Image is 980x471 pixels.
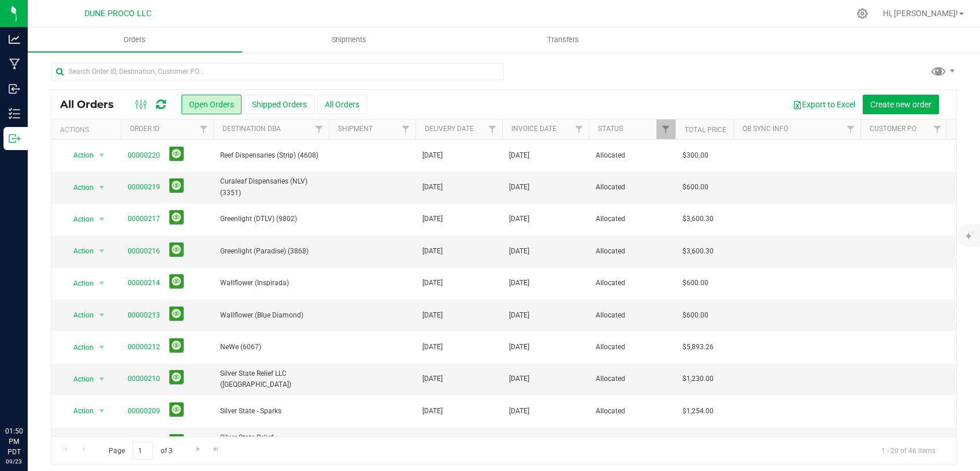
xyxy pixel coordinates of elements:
[509,373,529,384] span: [DATE]
[220,432,322,454] span: Silver State Relief ([GEOGRAPHIC_DATA])
[5,426,23,457] p: 01:50 PM PDT
[63,307,94,323] span: Action
[9,33,20,45] inline-svg: Analytics
[422,214,443,225] span: [DATE]
[9,83,20,95] inline-svg: Inbound
[128,373,160,384] a: 00000210
[316,35,382,45] span: Shipments
[483,119,502,139] a: Filter
[863,95,939,114] button: Create new order
[570,119,589,139] a: Filter
[422,342,443,353] span: [DATE]
[128,310,160,321] a: 00000213
[51,63,504,80] input: Search Order ID, Destination, Customer PO...
[682,246,714,257] span: $3,600.30
[128,342,160,353] a: 00000212
[244,95,314,114] button: Shipped Orders
[682,150,708,161] span: $300.00
[456,28,671,52] a: Transfers
[128,278,160,289] a: 00000214
[128,214,160,225] a: 00000217
[596,310,669,321] span: Allocated
[872,442,945,459] span: 1 - 20 of 46 items
[60,126,116,134] div: Actions
[656,119,675,139] a: Filter
[511,125,556,133] a: Invoice Date
[509,310,529,321] span: [DATE]
[84,9,151,18] span: DUNE PROCO LLC
[509,182,529,193] span: [DATE]
[841,119,860,139] a: Filter
[509,214,529,225] span: [DATE]
[9,58,20,70] inline-svg: Manufacturing
[220,246,322,257] span: Greenlight (Paradise) (3868)
[422,246,443,257] span: [DATE]
[682,182,708,193] span: $600.00
[95,371,109,387] span: select
[785,95,863,114] button: Export to Excel
[596,246,669,257] span: Allocated
[422,278,443,289] span: [DATE]
[422,150,443,161] span: [DATE]
[422,182,443,193] span: [DATE]
[9,108,20,119] inline-svg: Inventory
[63,243,94,259] span: Action
[509,278,529,289] span: [DATE]
[509,150,529,161] span: [DATE]
[682,373,714,384] span: $1,230.00
[12,379,46,413] iframe: Resource center
[743,125,788,133] a: QB Sync Info
[220,342,322,353] span: NeWe (6067)
[596,373,669,384] span: Allocated
[242,28,456,52] a: Shipments
[208,442,225,457] a: Go to the last page
[338,125,373,133] a: Shipment
[928,119,947,139] a: Filter
[422,373,443,384] span: [DATE]
[128,150,160,161] a: 00000220
[598,125,623,133] a: Status
[870,125,916,133] a: Customer PO
[870,100,931,109] span: Create new order
[108,35,161,45] span: Orders
[396,119,415,139] a: Filter
[63,180,94,196] span: Action
[532,35,595,45] span: Transfers
[63,211,94,227] span: Action
[130,125,159,133] a: Order ID
[95,275,109,291] span: select
[596,278,669,289] span: Allocated
[95,435,109,451] span: select
[132,442,153,459] input: 1
[220,150,322,161] span: Reef Dispensaries (Strip) (4608)
[883,9,958,18] span: Hi, [PERSON_NAME]!
[60,98,125,111] span: All Orders
[422,310,443,321] span: [DATE]
[28,28,242,52] a: Orders
[855,8,870,19] div: Manage settings
[310,119,329,139] a: Filter
[317,95,367,114] button: All Orders
[95,403,109,419] span: select
[95,339,109,356] span: select
[596,342,669,353] span: Allocated
[63,403,94,419] span: Action
[425,125,474,133] a: Delivery Date
[95,180,109,196] span: select
[682,214,714,225] span: $3,600.30
[682,278,708,289] span: $600.00
[128,406,160,417] a: 00000209
[9,133,20,144] inline-svg: Outbound
[128,182,160,193] a: 00000219
[422,406,443,417] span: [DATE]
[181,95,242,114] button: Open Orders
[128,246,160,257] a: 00000216
[220,310,322,321] span: Wallflower (Blue Diamond)
[220,278,322,289] span: Wallflower (Inspirada)
[190,442,206,457] a: Go to the next page
[509,342,529,353] span: [DATE]
[63,147,94,163] span: Action
[220,368,322,390] span: Silver State Relief LLC ([GEOGRAPHIC_DATA])
[509,246,529,257] span: [DATE]
[63,435,94,451] span: Action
